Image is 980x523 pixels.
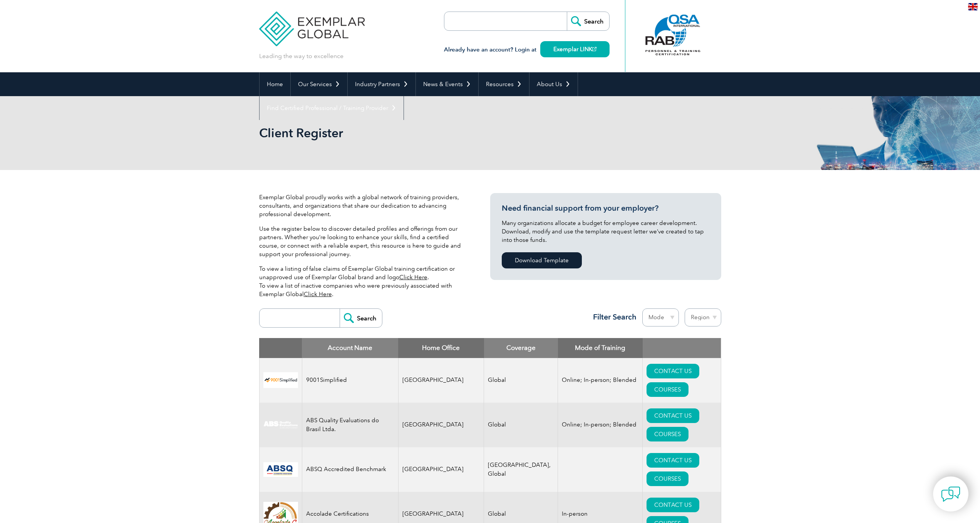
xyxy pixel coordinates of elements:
[502,252,582,268] a: Download Template
[647,382,689,397] a: COURSES
[647,364,699,378] a: CONTACT US
[260,96,404,120] a: Find Certified Professional / Training Provider
[592,47,596,51] img: open_square.png
[291,72,347,96] a: Our Services
[558,338,643,358] th: Mode of Training: activate to sort column ascending
[398,338,484,358] th: Home Office: activate to sort column ascending
[588,312,637,322] h3: Filter Search
[502,219,710,244] p: Many organizations allocate a budget for employee career development. Download, modify and use th...
[444,45,610,55] h3: Already have an account? Login at
[647,427,689,441] a: COURSES
[647,498,699,512] a: CONTACT US
[259,225,467,258] p: Use the register below to discover detailed profiles and offerings from our partners. Whether you...
[647,471,689,486] a: COURSES
[302,358,398,403] td: 9001Simplified
[302,338,398,358] th: Account Name: activate to sort column descending
[540,41,610,57] a: Exemplar LINK
[484,447,558,492] td: [GEOGRAPHIC_DATA], Global
[260,72,290,96] a: Home
[647,453,699,468] a: CONTACT US
[263,421,298,429] img: c92924ac-d9bc-ea11-a814-000d3a79823d-logo.jpg
[941,485,960,504] img: contact-chat.png
[647,408,699,423] a: CONTACT US
[502,203,710,213] h3: Need financial support from your employer?
[398,447,484,492] td: [GEOGRAPHIC_DATA]
[263,462,298,477] img: cc24547b-a6e0-e911-a812-000d3a795b83-logo.png
[399,274,427,281] a: Click Here
[416,72,478,96] a: News & Events
[398,403,484,447] td: [GEOGRAPHIC_DATA]
[259,127,583,139] h2: Client Register
[529,72,578,96] a: About Us
[302,447,398,492] td: ABSQ Accredited Benchmark
[259,265,467,298] p: To view a listing of false claims of Exemplar Global training certification or unapproved use of ...
[567,12,609,30] input: Search
[968,3,978,10] img: en
[348,72,415,96] a: Industry Partners
[259,52,343,60] p: Leading the way to excellence
[484,358,558,403] td: Global
[479,72,529,96] a: Resources
[558,358,643,403] td: Online; In-person; Blended
[304,291,332,298] a: Click Here
[263,372,298,388] img: 37c9c059-616f-eb11-a812-002248153038-logo.png
[302,403,398,447] td: ABS Quality Evaluations do Brasil Ltda.
[484,338,558,358] th: Coverage: activate to sort column ascending
[558,403,643,447] td: Online; In-person; Blended
[340,309,382,327] input: Search
[484,403,558,447] td: Global
[643,338,721,358] th: : activate to sort column ascending
[398,358,484,403] td: [GEOGRAPHIC_DATA]
[259,193,467,218] p: Exemplar Global proudly works with a global network of training providers, consultants, and organ...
